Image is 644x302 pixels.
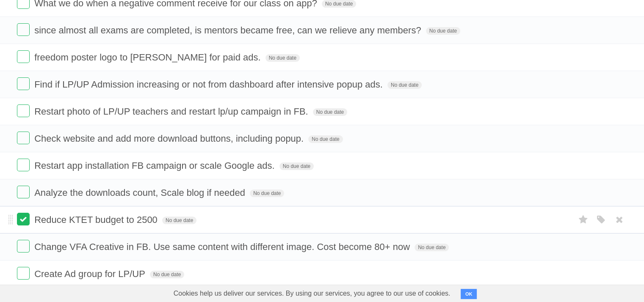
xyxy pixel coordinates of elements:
[34,52,263,63] span: freedom poster logo to [PERSON_NAME] for paid ads.
[17,186,30,198] label: Done
[575,77,591,91] label: Star task
[575,23,591,37] label: Star task
[250,189,284,197] span: No due date
[17,159,30,171] label: Done
[308,135,343,143] span: No due date
[461,289,477,299] button: OK
[34,79,385,90] span: Find if LP/UP Admission increasing or not from dashboard after intensive popup ads.
[34,133,306,144] span: Check website and add more download buttons, including popup.
[165,285,459,302] span: Cookies help us deliver our services. By using our services, you agree to our use of cookies.
[387,81,422,89] span: No due date
[279,162,314,170] span: No due date
[34,242,412,252] span: Change VFA Creative in FB. Use same content with different image. Cost become 80+ now
[17,240,30,253] label: Done
[265,54,300,62] span: No due date
[17,132,30,144] label: Done
[162,217,196,224] span: No due date
[575,186,591,200] label: Star task
[575,240,591,254] label: Star task
[313,108,347,116] span: No due date
[17,104,30,117] label: Done
[150,271,184,278] span: No due date
[575,213,591,227] label: Star task
[575,267,591,281] label: Star task
[34,25,423,36] span: since almost all exams are completed, is mentors became free, can we relieve any members?
[575,50,591,64] label: Star task
[17,23,30,36] label: Done
[415,244,449,251] span: No due date
[575,159,591,173] label: Star task
[34,187,247,198] span: Analyze the downloads count, Scale blog if needed
[17,77,30,90] label: Done
[17,213,30,225] label: Done
[34,106,310,117] span: Restart photo of LP/UP teachers and restart lp/up campaign in FB.
[575,132,591,146] label: Star task
[34,214,160,225] span: Reduce KTET budget to 2500
[426,27,460,35] span: No due date
[575,104,591,118] label: Star task
[34,160,276,171] span: Restart app installation FB campaign or scale Google ads.
[34,269,147,279] span: Create Ad group for LP/UP
[17,267,30,280] label: Done
[17,50,30,63] label: Done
